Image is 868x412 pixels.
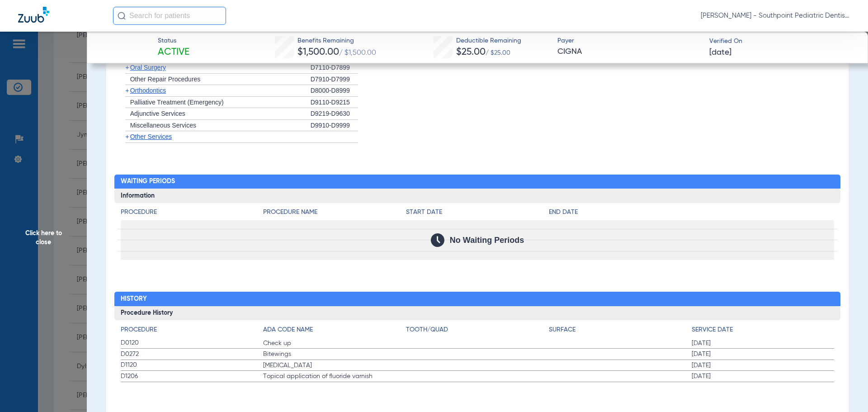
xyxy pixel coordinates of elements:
h4: Tooth/Quad [406,325,549,335]
div: D9110-D9215 [311,97,358,109]
span: D0120 [121,338,264,348]
span: D1206 [121,372,264,381]
span: [DATE] [709,47,731,58]
h2: History [114,292,841,306]
span: Benefits Remaining [297,36,376,46]
span: Status [158,36,189,46]
span: Deductible Remaining [456,36,521,46]
span: Check up [263,339,406,348]
iframe: Chat Widget [823,369,868,412]
span: [MEDICAL_DATA] [263,361,406,370]
span: Oral Surgery [130,64,166,71]
span: Orthodontics [130,87,166,94]
div: D9219-D9630 [311,108,358,120]
span: [DATE] [692,372,835,381]
span: D0272 [121,350,264,359]
span: CIGNA [557,46,702,57]
span: Other Services [130,133,172,140]
h3: Information [114,189,841,203]
span: Verified On [709,37,854,46]
div: D7110-D7899 [311,62,358,74]
span: [DATE] [692,361,835,370]
h2: Waiting Periods [114,175,841,189]
div: D9910-D9999 [311,120,358,132]
input: Search for patients [113,7,226,25]
span: $1,500.00 [297,47,339,57]
span: / $25.00 [486,50,510,56]
div: D7910-D7999 [311,74,358,85]
span: Bitewings [263,350,406,359]
img: Zuub Logo [18,7,49,23]
span: No Waiting Periods [450,236,524,245]
span: Topical application of fluoride varnish [263,372,406,381]
h4: End Date [549,208,834,217]
span: [DATE] [692,339,835,348]
h4: Procedure [121,325,264,335]
app-breakdown-title: Procedure [121,325,264,338]
h4: Start Date [406,208,549,217]
span: Palliative Treatment (Emergency) [130,99,224,106]
app-breakdown-title: Procedure [121,208,264,220]
span: $25.00 [456,47,486,57]
span: Active [158,46,189,59]
app-breakdown-title: Surface [549,325,692,338]
h3: Procedure History [114,306,841,321]
app-breakdown-title: ADA Code Name [263,325,406,338]
div: D8000-D8999 [311,85,358,97]
span: Payer [557,36,702,46]
span: Miscellaneous Services [130,122,196,129]
span: Other Repair Procedures [130,76,201,83]
h4: ADA Code Name [263,325,406,335]
span: + [125,87,129,94]
h4: Surface [549,325,692,335]
h4: Service Date [692,325,835,335]
span: Adjunctive Services [130,110,185,117]
span: + [125,64,129,71]
app-breakdown-title: Procedure Name [263,208,406,220]
span: + [125,133,129,140]
img: Calendar [431,233,444,247]
app-breakdown-title: Tooth/Quad [406,325,549,338]
h4: Procedure [121,208,264,217]
span: / $1,500.00 [339,49,376,57]
span: [DATE] [692,350,835,359]
span: D1120 [121,360,264,370]
app-breakdown-title: End Date [549,208,834,220]
span: [PERSON_NAME] - Southpoint Pediatric Dentistry [701,11,850,20]
app-breakdown-title: Service Date [692,325,835,338]
app-breakdown-title: Start Date [406,208,549,220]
img: Search Icon [118,12,126,20]
h4: Procedure Name [263,208,406,217]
